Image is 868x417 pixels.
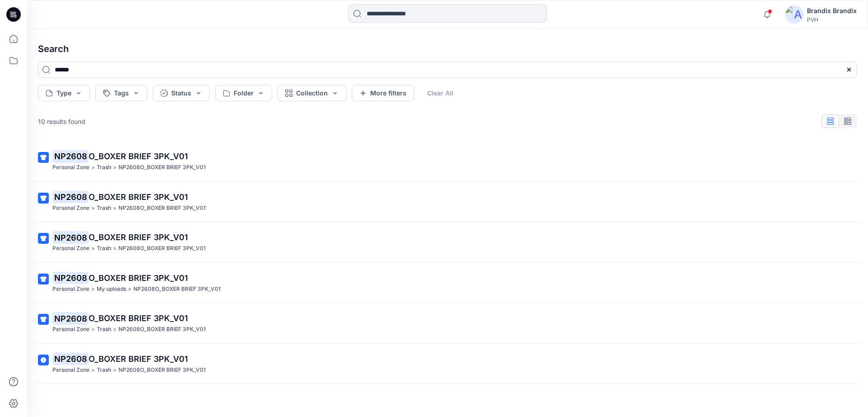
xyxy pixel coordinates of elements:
[91,204,95,213] p: >
[33,185,863,218] a: NP2608O_BOXER BRIEF 3PK_V01Personal Zone>Trash>NP2608O_BOXER BRIEF 3PK_V01
[128,284,132,294] p: >
[91,284,95,294] p: >
[33,266,863,299] a: NP2608O_BOXER BRIEF 3PK_V01Personal Zone>My uploads>NP2608O_BOXER BRIEF 3PK_V01
[33,347,863,380] a: NP2608O_BOXER BRIEF 3PK_V01Personal Zone>Trash>NP2608O_BOXER BRIEF 3PK_V01
[97,284,126,294] p: My uploads
[52,352,89,365] mark: NP2608
[118,325,206,334] p: NP2608O_BOXER BRIEF 3PK_V01
[89,354,188,364] span: O_BOXER BRIEF 3PK_V01
[118,365,206,375] p: NP2608O_BOXER BRIEF 3PK_V01
[52,284,90,294] p: Personal Zone
[38,117,85,126] p: 10 results found
[118,244,206,253] p: NP2608O_BOXER BRIEF 3PK_V01
[113,244,117,253] p: >
[215,85,272,101] button: Folder
[89,192,188,202] span: O_BOXER BRIEF 3PK_V01
[33,307,863,340] a: NP2608O_BOXER BRIEF 3PK_V01Personal Zone>Trash>NP2608O_BOXER BRIEF 3PK_V01
[118,204,206,213] p: NP2608O_BOXER BRIEF 3PK_V01
[31,36,864,62] h4: Search
[91,365,95,375] p: >
[807,5,857,16] div: Brandix Brandix
[52,231,89,244] mark: NP2608
[807,16,857,23] div: PVH
[52,312,89,325] mark: NP2608
[352,85,414,101] button: More filters
[52,244,90,253] p: Personal Zone
[95,85,147,101] button: Tags
[97,163,111,172] p: Trash
[52,163,90,172] p: Personal Zone
[97,204,111,213] p: Trash
[52,204,90,213] p: Personal Zone
[113,163,117,172] p: >
[91,244,95,253] p: >
[133,284,221,294] p: NP2608O_BOXER BRIEF 3PK_V01
[52,325,90,334] p: Personal Zone
[113,204,117,213] p: >
[97,244,111,253] p: Trash
[89,313,188,323] span: O_BOXER BRIEF 3PK_V01
[33,226,863,259] a: NP2608O_BOXER BRIEF 3PK_V01Personal Zone>Trash>NP2608O_BOXER BRIEF 3PK_V01
[91,163,95,172] p: >
[52,365,90,375] p: Personal Zone
[278,85,346,101] button: Collection
[97,325,111,334] p: Trash
[38,85,90,101] button: Type
[89,232,188,242] span: O_BOXER BRIEF 3PK_V01
[52,150,89,162] mark: NP2608
[118,163,206,172] p: NP2608O_BOXER BRIEF 3PK_V01
[89,152,188,161] span: O_BOXER BRIEF 3PK_V01
[97,365,111,375] p: Trash
[52,271,89,284] mark: NP2608
[89,273,188,283] span: O_BOXER BRIEF 3PK_V01
[113,325,117,334] p: >
[91,325,95,334] p: >
[113,365,117,375] p: >
[52,190,89,203] mark: NP2608
[33,145,863,178] a: NP2608O_BOXER BRIEF 3PK_V01Personal Zone>Trash>NP2608O_BOXER BRIEF 3PK_V01
[153,85,210,101] button: Status
[785,5,803,24] img: avatar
